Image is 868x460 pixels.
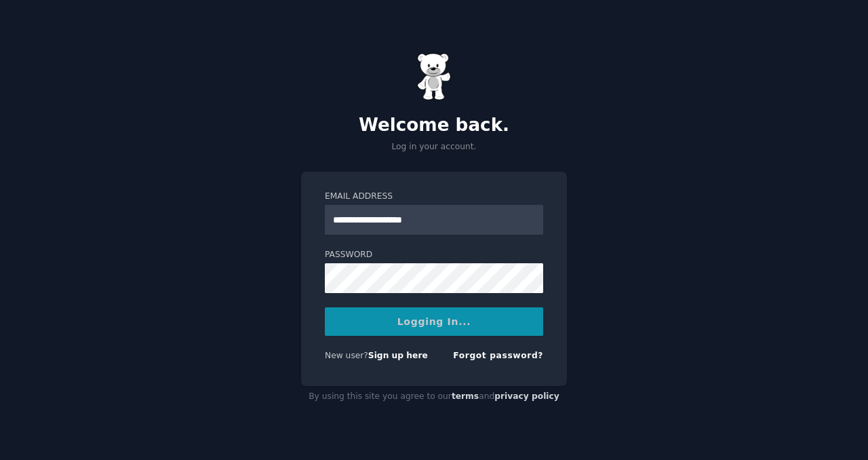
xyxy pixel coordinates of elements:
a: Sign up here [368,351,428,360]
a: Forgot password? [453,351,543,360]
div: By using this site you agree to our and [301,386,567,408]
p: Log in your account. [301,141,567,153]
a: terms [452,391,479,401]
a: privacy policy [494,391,559,401]
img: Gummy Bear [417,53,451,100]
label: Password [325,249,543,261]
h2: Welcome back. [301,115,567,136]
span: New user? [325,351,368,360]
label: Email Address [325,191,543,203]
